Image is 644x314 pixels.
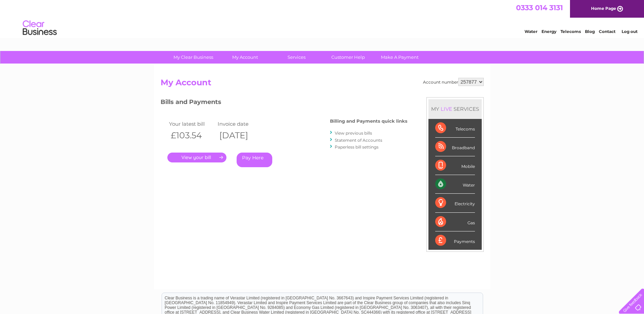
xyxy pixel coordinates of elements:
[435,231,475,250] div: Payments
[599,29,615,34] a: Contact
[217,51,273,64] a: My Account
[516,3,563,12] a: 0333 014 3131
[585,29,595,34] a: Blog
[435,138,475,156] div: Broadband
[216,119,265,128] td: Invoice date
[161,97,407,109] h3: Bills and Payments
[216,128,265,142] th: [DATE]
[167,128,216,142] th: £103.54
[165,51,221,64] a: My Clear Business
[320,51,376,64] a: Customer Help
[167,119,216,128] td: Your latest bill
[161,78,484,91] h2: My Account
[269,51,325,64] a: Services
[335,144,379,150] a: Paperless bill settings
[435,194,475,212] div: Electricity
[167,153,226,162] a: .
[22,18,57,38] img: logo.png
[439,106,454,112] div: LIVE
[435,119,475,138] div: Telecoms
[335,130,372,136] a: View previous bills
[435,156,475,175] div: Mobile
[330,119,407,124] h4: Billing and Payments quick links
[372,51,428,64] a: Make A Payment
[541,29,556,34] a: Energy
[560,29,581,34] a: Telecoms
[622,29,638,34] a: Log out
[435,213,475,231] div: Gas
[237,153,272,167] a: Pay Here
[423,78,484,86] div: Account number
[162,4,483,33] div: Clear Business is a trading name of Verastar Limited (registered in [GEOGRAPHIC_DATA] No. 3667643...
[335,138,382,143] a: Statement of Accounts
[435,175,475,194] div: Water
[525,29,537,34] a: Water
[428,99,482,119] div: MY SERVICES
